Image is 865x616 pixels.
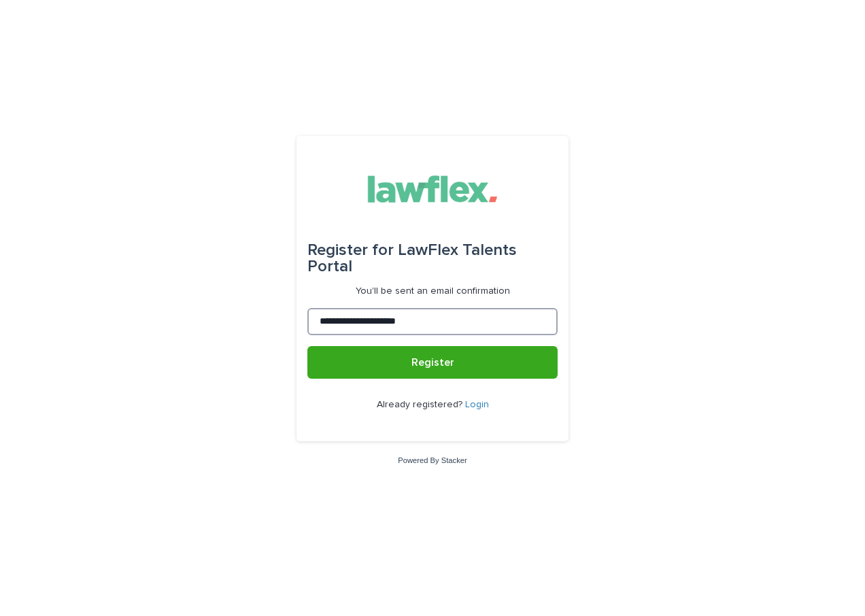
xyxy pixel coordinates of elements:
[356,169,509,209] img: Gnvw4qrBSHOAfo8VMhG6
[307,231,558,286] div: LawFlex Talents Portal
[356,286,510,297] p: You'll be sent an email confirmation
[465,400,489,409] a: Login
[377,400,465,409] span: Already registered?
[307,242,394,258] span: Register for
[307,346,558,379] button: Register
[398,456,467,464] a: Powered By Stacker
[411,357,454,368] span: Register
